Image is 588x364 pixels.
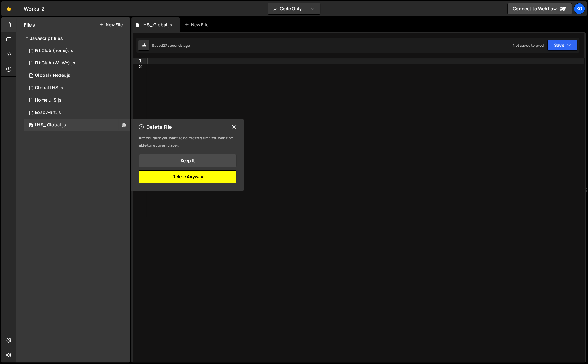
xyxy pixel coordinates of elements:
div: 2 [133,64,146,70]
h2: Delete File [139,123,172,130]
div: 27 seconds ago [163,43,190,48]
div: Works-2 [24,5,45,12]
div: Home LHS.js [35,97,62,103]
button: Save [547,40,577,51]
a: 🤙 [1,1,16,16]
a: Connect to Webflow [507,3,572,14]
h2: Files [24,21,35,28]
div: 6928/22909.js [24,106,130,119]
div: Global LHS.js [35,85,63,91]
div: 6928/45086.js [24,82,130,94]
button: Code Only [268,3,320,14]
div: Global / Heder.js [35,73,70,78]
div: Fit Club (home).js [35,48,73,54]
div: Saved [152,43,190,48]
div: LHS_ Global.js [35,122,66,128]
div: Not saved to prod [513,43,544,48]
a: Ko [574,3,585,14]
div: New File [185,22,211,28]
div: Javascript files [16,32,130,45]
div: 6928/27047.js [24,45,130,57]
button: Keep it [139,154,236,167]
div: LHS_ Global.js [141,22,172,28]
div: 1 [133,58,146,64]
div: LHS_ Global.js [24,119,130,131]
div: 6928/45087.js [24,94,130,106]
p: Are you sure you want to delete this file? You won’t be able to recover it later. [139,134,236,149]
div: 6928/31842.js [24,57,130,69]
div: 6928/31203.js [24,69,130,82]
div: kosov-art.js [35,110,61,115]
button: Delete Anyway [139,170,236,183]
button: New File [99,22,123,27]
div: Fit Club (WUWY).js [35,60,75,66]
span: 0 [29,123,33,128]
